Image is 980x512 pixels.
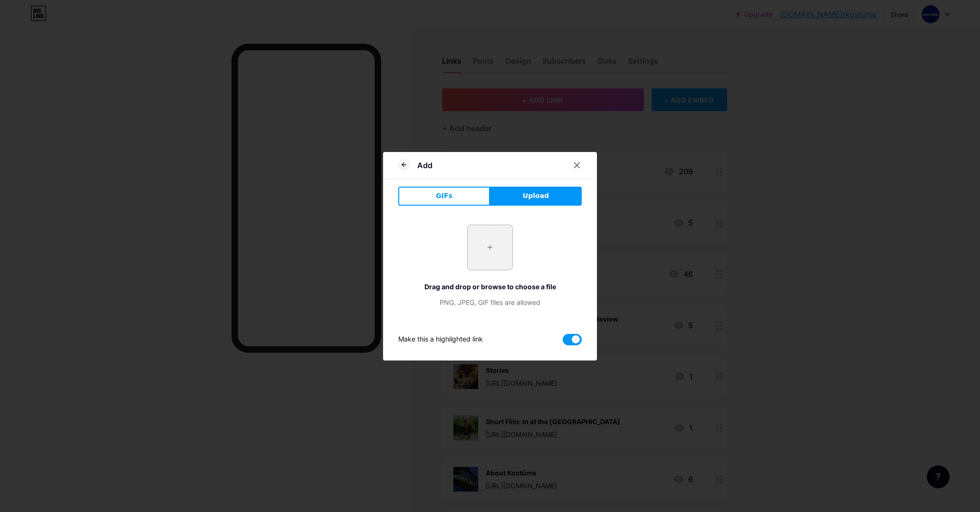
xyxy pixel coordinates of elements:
span: GIFs [436,191,452,201]
div: Add [417,160,432,171]
button: GIFs [398,187,490,206]
div: Make this a highlighted link [398,334,483,345]
span: Upload [523,191,549,201]
div: PNG, JPEG, GIF files are allowed [398,297,582,307]
button: Upload [490,187,582,206]
div: Drag and drop or browse to choose a file [398,282,582,292]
